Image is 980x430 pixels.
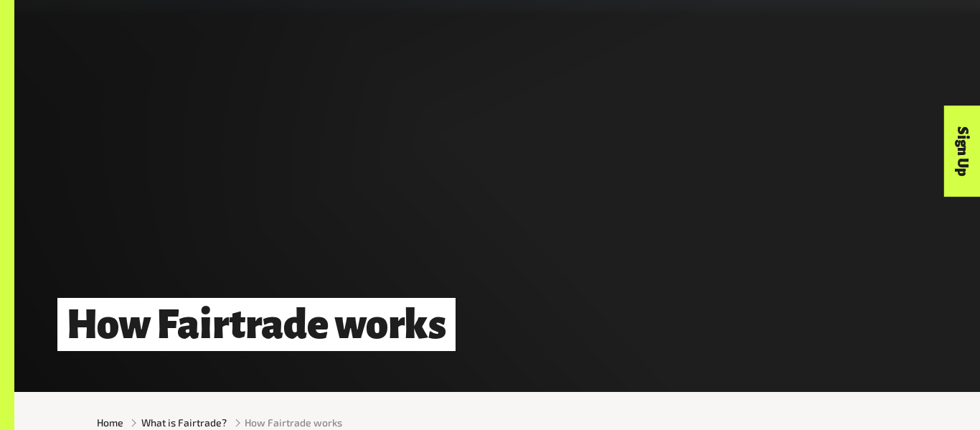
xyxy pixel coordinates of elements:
span: How Fairtrade works [245,415,342,430]
a: Home [97,415,123,430]
h1: How Fairtrade works [57,298,456,351]
a: What is Fairtrade? [141,415,227,430]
